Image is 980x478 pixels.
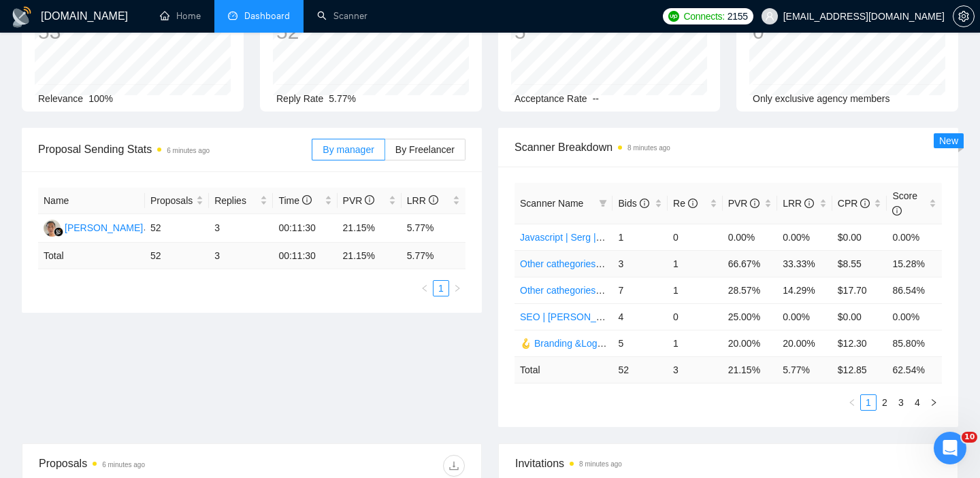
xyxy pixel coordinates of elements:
[160,10,201,22] a: homeHome
[453,284,461,292] span: right
[860,394,877,411] li: 1
[520,338,730,349] a: 🪝 Branding &Logo | Val | 25/09 added other start
[209,188,273,214] th: Replies
[302,195,312,205] span: info-circle
[429,195,438,205] span: info-circle
[612,224,668,250] td: 1
[848,398,856,407] span: left
[343,195,375,206] span: PVR
[38,93,83,104] span: Relevance
[395,144,455,155] span: By Freelancer
[520,232,622,243] a: Javascript | Serg | 25.11
[579,460,622,468] time: 8 minutes ago
[688,199,698,208] span: info-circle
[612,250,668,277] td: 3
[54,227,63,237] img: gigradar-bm.png
[365,195,374,205] span: info-circle
[444,460,464,471] span: download
[209,243,273,269] td: 3
[877,395,892,410] a: 2
[520,258,837,269] a: Other cathegories Custom open🪝👩‍💼 Web Design | Artem 11/09 other start
[329,93,356,104] span: 5.77%
[596,193,610,214] span: filter
[953,11,975,22] a: setting
[416,280,433,296] li: Previous Page
[593,93,599,104] span: --
[433,280,449,296] li: 1
[102,461,145,468] time: 6 minutes ago
[38,141,312,158] span: Proposal Sending Stats
[520,198,583,209] span: Scanner Name
[804,199,814,208] span: info-circle
[777,277,832,303] td: 14.29%
[893,394,909,411] li: 3
[832,224,887,250] td: $0.00
[723,224,778,250] td: 0.00%
[520,311,658,322] a: SEO | [PERSON_NAME] | 25/09
[930,398,938,407] span: right
[273,243,337,269] td: 00:11:30
[145,243,209,269] td: 52
[612,356,668,383] td: 52
[887,303,942,330] td: 0.00%
[926,394,942,411] button: right
[832,330,887,356] td: $12.30
[402,214,465,243] td: 5.77%
[515,455,941,472] span: Invitations
[612,277,668,303] td: 7
[777,330,832,356] td: 20.00%
[520,285,755,296] a: Other cathegories 👩‍💼UX/UI | Artem 06/05 changed start
[11,6,33,28] img: logo
[514,93,587,104] span: Acceptance Rate
[934,432,966,464] iframe: Intercom live chat
[244,10,290,22] span: Dashboard
[887,250,942,277] td: 15.28%
[844,394,860,411] li: Previous Page
[832,250,887,277] td: $8.55
[612,303,668,330] td: 4
[894,395,909,410] a: 3
[832,303,887,330] td: $0.00
[723,356,778,383] td: 21.15 %
[640,199,649,208] span: info-circle
[668,277,723,303] td: 1
[728,198,760,209] span: PVR
[514,356,612,383] td: Total
[317,10,367,22] a: searchScanner
[449,280,465,296] button: right
[145,188,209,214] th: Proposals
[838,198,870,209] span: CPR
[887,224,942,250] td: 0.00%
[612,330,668,356] td: 5
[214,193,257,208] span: Replies
[668,356,723,383] td: 3
[599,199,607,207] span: filter
[434,281,448,296] a: 1
[832,356,887,383] td: $ 12.85
[910,395,925,410] a: 4
[44,220,61,237] img: JS
[765,12,774,21] span: user
[668,11,679,22] img: upwork-logo.png
[449,280,465,296] li: Next Page
[887,277,942,303] td: 86.54%
[167,147,210,154] time: 6 minutes ago
[65,220,143,235] div: [PERSON_NAME]
[723,303,778,330] td: 25.00%
[783,198,814,209] span: LRR
[278,195,311,206] span: Time
[416,280,433,296] button: left
[887,330,942,356] td: 85.80%
[421,284,429,292] span: left
[618,198,649,209] span: Bids
[777,303,832,330] td: 0.00%
[276,93,323,104] span: Reply Rate
[953,11,974,22] span: setting
[668,330,723,356] td: 1
[668,224,723,250] td: 0
[962,432,977,443] span: 10
[668,250,723,277] td: 1
[44,222,143,233] a: JS[PERSON_NAME]
[723,330,778,356] td: 20.00%
[88,93,113,104] span: 100%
